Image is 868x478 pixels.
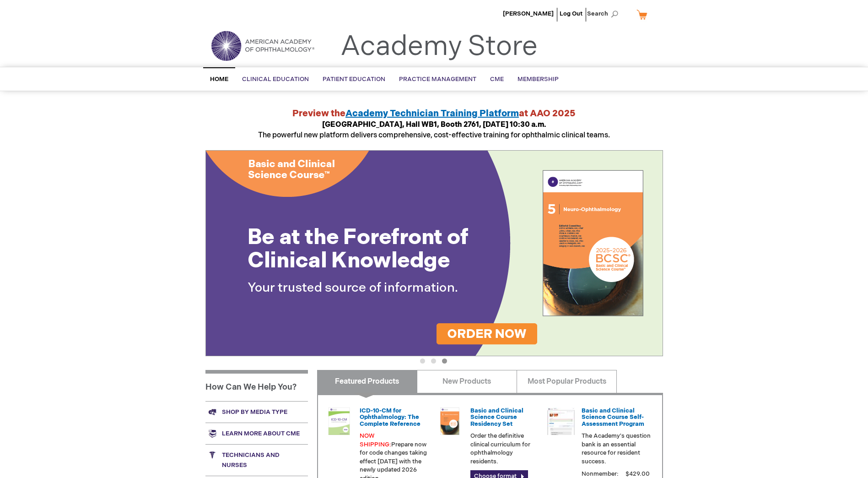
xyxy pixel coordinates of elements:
[205,444,308,476] a: Technicians and nurses
[205,401,308,423] a: Shop by media type
[210,76,228,83] span: Home
[258,120,610,140] span: The powerful new platform delivers comprehensive, cost-effective training for ophthalmic clinical...
[340,30,538,63] a: Academy Store
[360,432,391,448] font: NOW SHIPPING:
[517,370,617,393] a: Most Popular Products
[323,76,385,83] span: Patient Education
[420,358,425,364] button: 1 of 3
[503,10,554,17] a: [PERSON_NAME]
[436,407,464,435] img: 02850963u_47.png
[345,108,519,119] a: Academy Technician Training Platform
[360,407,421,428] a: ICD-10-CM for Ophthalmology: The Complete Reference
[417,370,517,393] a: New Products
[242,76,309,83] span: Clinical Education
[470,432,540,466] p: Order the definitive clinical curriculum for ophthalmology residents.
[205,423,308,444] a: Learn more about CME
[431,358,436,364] button: 2 of 3
[470,407,523,428] a: Basic and Clinical Science Course Residency Set
[442,358,447,364] button: 3 of 3
[322,120,546,129] strong: [GEOGRAPHIC_DATA], Hall WB1, Booth 2761, [DATE] 10:30 a.m.
[399,76,476,83] span: Practice Management
[317,370,417,393] a: Featured Products
[325,407,353,435] img: 0120008u_42.png
[582,407,644,428] a: Basic and Clinical Science Course Self-Assessment Program
[560,10,582,17] a: Log Out
[205,370,308,401] h1: How Can We Help You?
[490,76,504,83] span: CME
[518,76,559,83] span: Membership
[292,108,576,119] strong: Preview the at AAO 2025
[547,407,575,435] img: bcscself_20.jpg
[587,5,622,23] span: Search
[624,470,651,478] span: $429.00
[582,432,651,466] p: The Academy's question bank is an essential resource for resident success.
